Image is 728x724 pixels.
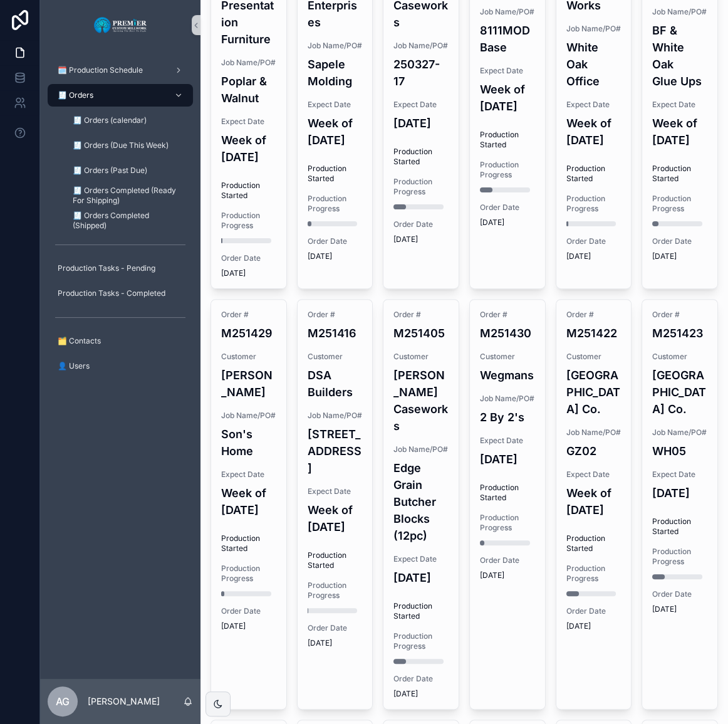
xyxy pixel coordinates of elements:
[652,325,707,342] h4: M251423
[63,134,193,157] a: 🧾 Orders (Due This Week)
[393,674,449,684] span: Order Date
[40,50,200,394] div: scrollable content
[393,147,449,167] span: Production Started
[652,428,707,438] span: Job Name/PO#
[652,517,707,537] span: Production Started
[652,164,707,184] span: Production Started
[58,336,101,346] span: 🗂️ Contacts
[393,219,449,229] span: Order Date
[480,66,535,76] span: Expect Date
[393,601,449,621] span: Production Started
[308,41,363,51] span: Job Name/PO#
[73,211,180,231] span: 🧾 Orders Completed (Shipped)
[652,194,707,214] span: Production Progress
[566,115,621,149] h4: Week of [DATE]
[221,352,276,362] span: Customer
[566,485,621,518] h4: Week of [DATE]
[73,115,147,125] span: 🧾 Orders (calendar)
[566,428,621,438] span: Job Name/PO#
[480,451,535,468] h4: [DATE]
[308,325,363,342] h4: M251416
[480,218,535,228] span: [DATE]
[48,59,193,81] a: 🗓️ Production Schedule
[393,100,449,110] span: Expect Date
[48,257,193,280] a: Production Tasks - Pending
[73,186,180,206] span: 🧾 Orders Completed (Ready For Shipping)
[480,513,535,533] span: Production Progress
[308,164,363,184] span: Production Started
[308,251,363,261] span: [DATE]
[221,58,276,68] span: Job Name/PO#
[63,159,193,182] a: 🧾 Orders (Past Due)
[652,367,707,417] h4: [GEOGRAPHIC_DATA] Co.
[308,310,363,320] span: Order #
[221,564,276,584] span: Production Progress
[652,443,707,459] h4: WH05
[73,165,147,176] span: 🧾 Orders (Past Due)
[652,604,707,614] span: [DATE]
[566,606,621,616] span: Order Date
[393,554,449,564] span: Expect Date
[652,485,707,501] h4: [DATE]
[393,115,449,132] h4: [DATE]
[566,236,621,246] span: Order Date
[221,253,276,263] span: Order Date
[221,211,276,231] span: Production Progress
[73,140,169,150] span: 🧾 Orders (Due This Week)
[308,352,363,362] span: Customer
[88,695,160,708] p: [PERSON_NAME]
[211,299,287,710] a: Order #M251429Customer[PERSON_NAME]Job Name/PO#Son's HomeExpect DateWeek of [DATE]Production Star...
[393,459,449,544] h4: Edge Grain Butcher Blocks (12pc)
[93,15,148,35] img: App logo
[566,564,621,584] span: Production Progress
[652,22,707,90] h4: BF & White Oak Glue Ups
[48,330,193,352] a: 🗂️ Contacts
[393,444,449,454] span: Job Name/PO#
[56,694,70,709] span: AG
[556,299,632,710] a: Order #M251422Customer[GEOGRAPHIC_DATA] Co.Job Name/PO#GZ02Expect DateWeek of [DATE]Production St...
[221,73,276,107] h4: Poplar & Walnut
[393,56,449,90] h4: 250327-17
[393,177,449,197] span: Production Progress
[308,56,363,90] h4: Sapele Molding
[58,65,143,75] span: 🗓️ Production Schedule
[63,184,193,207] a: 🧾 Orders Completed (Ready For Shipping)
[652,7,707,17] span: Job Name/PO#
[308,411,363,421] span: Job Name/PO#
[652,236,707,246] span: Order Date
[393,234,449,244] span: [DATE]
[221,621,276,631] span: [DATE]
[480,160,535,180] span: Production Progress
[308,486,363,496] span: Expect Date
[297,299,373,710] a: Order #M251416CustomerDSA BuildersJob Name/PO#[STREET_ADDRESS]Expect DateWeek of [DATE]Production...
[652,470,707,480] span: Expect Date
[393,569,449,586] h4: [DATE]
[221,411,276,421] span: Job Name/PO#
[469,299,546,710] a: Order #M251430CustomerWegmansJob Name/PO#2 By 2'sExpect Date[DATE]Production StartedProduction Pr...
[566,352,621,362] span: Customer
[480,202,535,212] span: Order Date
[308,194,363,214] span: Production Progress
[308,367,363,401] h4: DSA Builders
[566,39,621,90] h4: White Oak Office
[393,689,449,699] span: [DATE]
[58,288,165,298] span: Production Tasks - Completed
[48,355,193,377] a: 👤 Users
[221,181,276,201] span: Production Started
[221,426,276,459] h4: Son's Home
[480,325,535,342] h4: M251430
[566,194,621,214] span: Production Progress
[566,325,621,342] h4: M251422
[652,100,707,110] span: Expect Date
[308,501,363,535] h4: Week of [DATE]
[480,22,535,56] h4: 8111MOD Base
[642,299,718,710] a: Order #M251423Customer[GEOGRAPHIC_DATA] Co.Job Name/PO#WH05Expect Date[DATE]Production StartedPro...
[63,109,193,132] a: 🧾 Orders (calendar)
[480,555,535,565] span: Order Date
[480,409,535,426] h4: 2 By 2's
[308,115,363,149] h4: Week of [DATE]
[393,367,449,434] h4: [PERSON_NAME] Caseworks
[221,325,276,342] h4: M251429
[652,352,707,362] span: Customer
[566,470,621,480] span: Expect Date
